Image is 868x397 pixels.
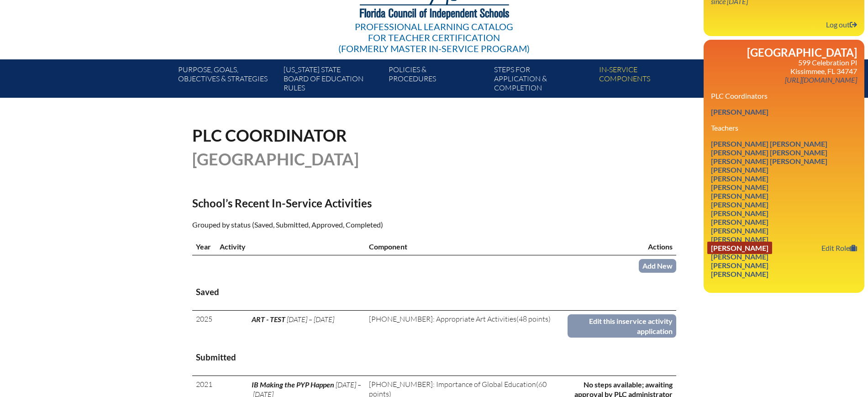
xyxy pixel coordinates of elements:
[216,238,365,255] th: Activity
[711,91,857,100] h3: PLC Coordinators
[365,311,568,339] td: (48 points)
[369,314,516,323] span: [PHONE_NUMBER]: Appropriate Art Activities
[781,74,861,86] a: [URL][DOMAIN_NAME]
[280,63,385,98] a: [US_STATE] StateBoard of Education rules
[196,286,673,298] h3: Saved
[369,380,536,389] span: [PHONE_NUMBER]: Importance of Global Education
[707,164,772,176] a: [PERSON_NAME]
[707,224,772,237] a: [PERSON_NAME]
[192,125,347,145] span: PLC Coordinator
[196,352,673,363] h3: Submitted
[707,216,772,228] a: [PERSON_NAME]
[192,238,216,255] th: Year
[365,238,568,255] th: Component
[707,138,831,150] a: [PERSON_NAME] [PERSON_NAME]
[707,250,772,263] a: [PERSON_NAME]
[707,233,772,245] a: [PERSON_NAME]
[639,259,676,272] a: Add New
[707,259,772,271] a: [PERSON_NAME]
[707,146,831,159] a: [PERSON_NAME] [PERSON_NAME]
[385,63,490,98] a: Policies &Procedures
[850,21,857,28] svg: Log out
[368,32,500,43] span: for Teacher Certification
[490,63,595,98] a: Steps forapplication & completion
[711,58,857,84] p: 599 Celebration Pl Kissimmee, FL 34747
[822,18,861,31] a: Log outLog out
[711,123,857,132] h3: Teachers
[568,238,676,255] th: Actions
[174,63,279,98] a: Purpose, goals,objectives & strategies
[707,181,772,193] a: [PERSON_NAME]
[707,242,772,254] a: [PERSON_NAME]
[711,47,857,58] h2: [GEOGRAPHIC_DATA]
[707,198,772,211] a: [PERSON_NAME]
[192,149,359,169] span: [GEOGRAPHIC_DATA]
[707,190,772,202] a: [PERSON_NAME]
[568,314,676,338] a: Edit this inservice activity application
[707,106,772,118] a: [PERSON_NAME]
[252,380,334,389] span: IB Making the PYP Happen
[707,268,772,280] a: [PERSON_NAME]
[707,207,772,219] a: [PERSON_NAME]
[192,196,514,210] h2: School’s Recent In-Service Activities
[252,315,285,323] span: ART - TEST
[818,242,861,254] a: Edit Role
[707,155,831,167] a: [PERSON_NAME] [PERSON_NAME]
[192,219,514,231] p: Grouped by status (Saved, Submitted, Approved, Completed)
[192,311,216,339] td: 2025
[707,172,772,185] a: [PERSON_NAME]
[287,315,334,324] span: [DATE] – [DATE]
[338,21,530,54] div: Professional Learning Catalog (formerly Master In-service Program)
[595,63,700,98] a: In-servicecomponents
